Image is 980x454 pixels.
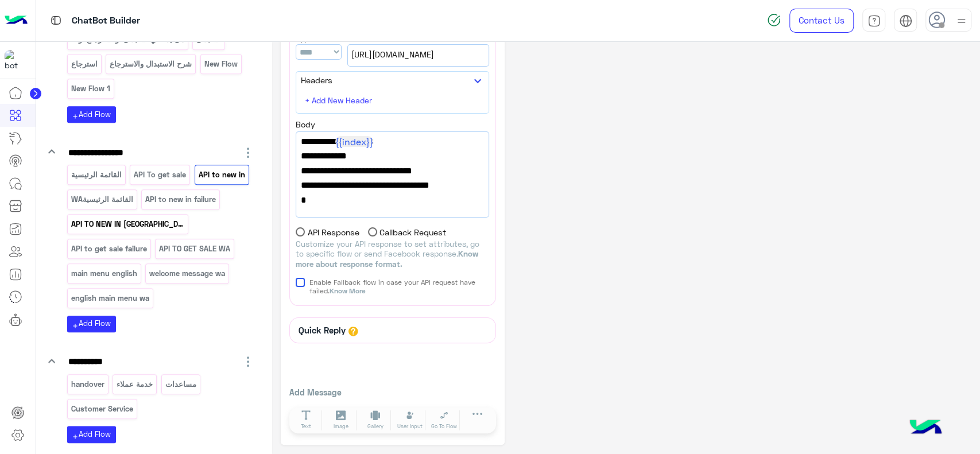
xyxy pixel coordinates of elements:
button: User Input [394,410,426,430]
p: API to get sale failure [70,242,148,255]
a: Contact Us [789,9,854,33]
p: API TO GET SALE WA [158,242,231,255]
img: spinner [767,13,781,27]
p: Add Message [289,386,496,398]
i: keyboard_arrow_down [45,145,59,158]
p: API To get sale [133,168,187,181]
label: Body [296,118,315,130]
button: + Add New Header [301,92,378,109]
p: ChatBot Builder [72,13,140,29]
img: hulul-logo.png [905,408,946,448]
img: Logo [5,9,28,33]
i: add [72,433,79,440]
span: Image [334,422,348,430]
button: Image [325,410,357,430]
img: tab [899,14,912,28]
h6: Quick Reply [296,325,348,335]
p: handover [70,378,105,391]
button: addAdd Flow [67,426,116,443]
label: Callback Request [368,226,447,238]
a: Know More [330,286,365,295]
p: استرجاع [70,57,98,71]
i: keyboard_arrow_down [45,354,59,368]
img: 919860931428189 [5,50,25,71]
button: Text [290,410,323,430]
span: Gallery [367,422,384,430]
span: Go To Flow [431,422,457,430]
p: Customize your API response to set attributes, go to specific flow or send Facebook response. [296,239,489,270]
i: add [72,113,79,120]
button: addAdd Flow [67,106,116,123]
p: API to new in [197,168,246,181]
p: مساعدات [164,378,197,391]
span: } [301,193,484,208]
span: "Limit": 5, [301,149,484,164]
a: Know more about response format. [296,249,478,269]
p: english main menu wa [70,292,150,305]
p: New Flow 1 [70,82,111,95]
p: welcome message wa [149,267,226,280]
p: القائمة الرئيسية [70,168,122,181]
button: keyboard_arrow_down [471,74,485,88]
a: tab [862,9,885,33]
img: profile [954,14,969,28]
span: "ShowMoreFlowName": "API to new in" [301,178,484,193]
span: [URL][DOMAIN_NAME] [351,48,485,61]
span: "Index": , [301,134,484,149]
p: Customer Service [70,402,134,416]
p: القائمة الرئيسيةWA [70,193,134,206]
button: Go To Flow [428,410,460,430]
p: API TO NEW IN WA [70,218,185,231]
p: API to new in failure [145,193,217,206]
i: add [72,323,79,329]
p: New Flow [203,57,238,71]
p: main menu english [70,267,138,280]
span: Enable Fallback flow in case your API request have failed. [309,278,490,295]
img: tab [867,14,881,28]
p: خدمة عملاء [116,378,154,391]
span: {{index}} [335,136,373,147]
button: Gallery [359,410,392,430]
label: Headers [301,74,332,86]
button: addAdd Flow [67,316,116,332]
p: شرح الاستبدال والاسترجاع [109,57,193,71]
span: User Input [397,422,423,430]
label: API Response [296,226,359,238]
span: "IndexAttributeName": "index", [301,164,484,179]
span: Text [301,422,311,430]
img: tab [49,13,63,28]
